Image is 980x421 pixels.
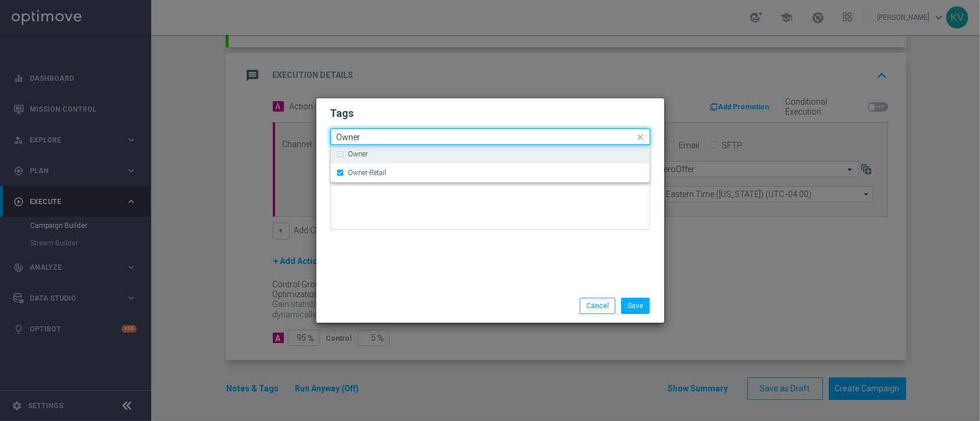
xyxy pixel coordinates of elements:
button: Save [621,298,650,314]
div: Owner-Retail [337,163,644,182]
label: Owner [348,151,368,158]
button: Cancel [580,298,615,314]
h2: Tags [330,106,650,120]
ng-select: Live, Owner-Retail [330,129,650,145]
div: Owner [337,145,644,163]
ng-dropdown-panel: Options list [330,145,650,183]
label: Owner-Retail [348,169,387,176]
